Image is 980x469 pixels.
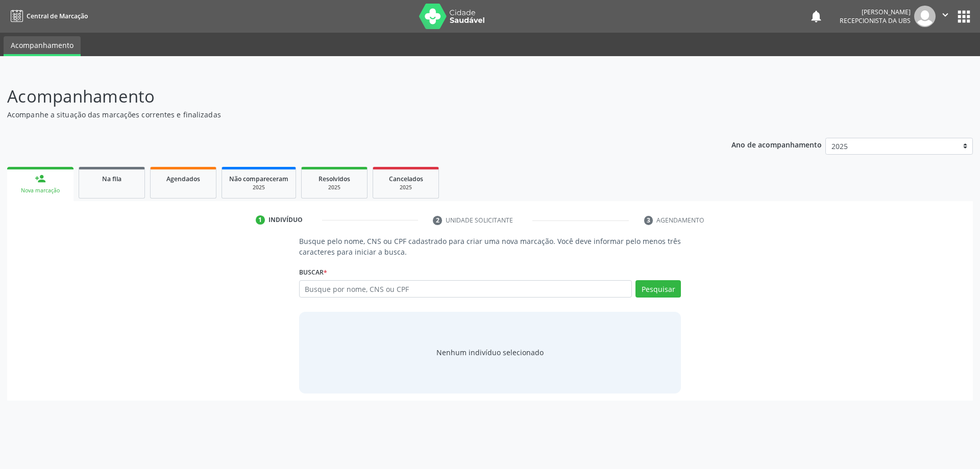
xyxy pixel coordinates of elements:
div: Nenhum indivíduo selecionado [436,347,544,358]
button: Pesquisar [635,280,681,298]
label: Buscar [299,264,327,280]
span: Não compareceram [229,175,288,183]
span: Central de Marcação [27,12,88,20]
p: Busque pelo nome, CNS ou CPF cadastrado para criar uma nova marcação. Você deve informar pelo men... [299,236,681,257]
p: Acompanhe a situação das marcações correntes e finalizadas [7,109,683,120]
div: 2025 [380,184,431,191]
input: Busque por nome, CNS ou CPF [299,280,632,298]
i:  [940,9,951,20]
a: Acompanhamento [4,36,81,56]
button: apps [955,8,973,26]
button: notifications [809,9,823,23]
div: Nova marcação [14,187,66,194]
div: Indivíduo [268,215,303,225]
button:  [936,6,955,27]
p: Ano de acompanhamento [731,138,822,151]
span: Recepcionista da UBS [840,16,911,25]
p: Acompanhamento [7,84,683,109]
div: 2025 [309,184,360,191]
img: img [914,6,936,27]
a: Central de Marcação [7,8,88,24]
div: [PERSON_NAME] [840,8,911,16]
span: Resolvidos [318,175,350,183]
span: Cancelados [389,175,423,183]
div: 2025 [229,184,288,191]
span: Agendados [166,175,200,183]
span: Na fila [102,175,121,183]
div: 1 [256,215,265,225]
div: person_add [35,173,46,184]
